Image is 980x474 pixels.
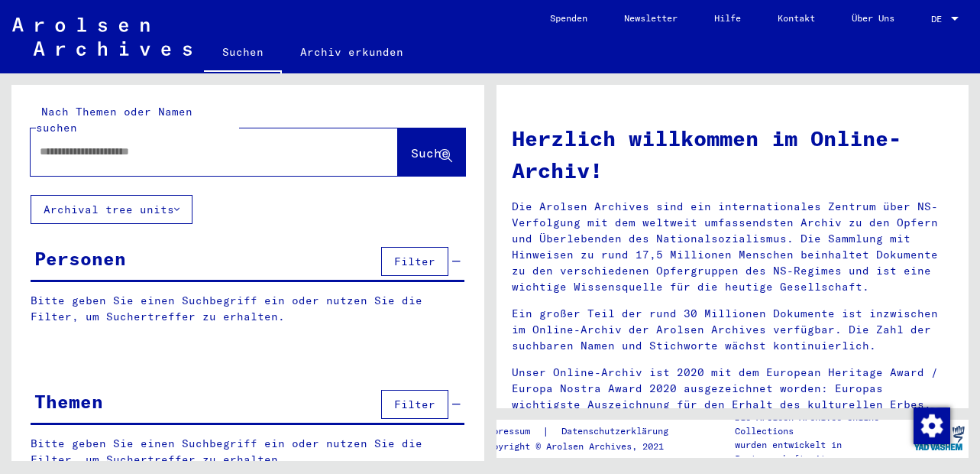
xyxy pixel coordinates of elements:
h1: Herzlich willkommen im Online-Archiv! [512,122,954,187]
img: Zustimmung ändern [914,407,950,444]
div: | [482,424,687,440]
mat-label: Nach Themen oder Namen suchen [36,105,192,135]
span: DE [931,14,948,24]
span: Filter [394,398,435,411]
a: Datenschutzerklärung [549,424,687,440]
button: Filter [381,390,448,419]
p: wurden entwickelt in Partnerschaft mit [735,438,910,466]
div: Personen [34,245,126,272]
button: Archival tree units [31,195,192,224]
div: Themen [34,388,103,415]
p: Ein großer Teil der rund 30 Millionen Dokumente ist inzwischen im Online-Archiv der Arolsen Archi... [512,306,954,354]
p: Bitte geben Sie einen Suchbegriff ein oder nutzen Sie die Filter, um Suchertreffer zu erhalten. [31,293,464,325]
a: Suchen [204,34,282,73]
p: Unser Online-Archiv ist 2020 mit dem European Heritage Award / Europa Nostra Award 2020 ausgezeic... [512,365,954,413]
img: Arolsen_neg.svg [12,18,192,56]
p: Die Arolsen Archives Online-Collections [735,411,910,438]
div: Zustimmung ändern [913,407,949,443]
button: Suche [398,128,465,176]
p: Die Arolsen Archives sind ein internationales Zentrum über NS-Verfolgung mit dem weltweit umfasse... [512,199,954,295]
a: Impressum [482,424,542,440]
img: yv_logo.png [910,419,968,457]
p: Copyright © Arolsen Archives, 2021 [482,440,687,453]
span: Filter [394,255,435,268]
a: Archiv erkunden [282,34,422,70]
button: Filter [381,247,448,276]
span: Suche [411,145,449,161]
